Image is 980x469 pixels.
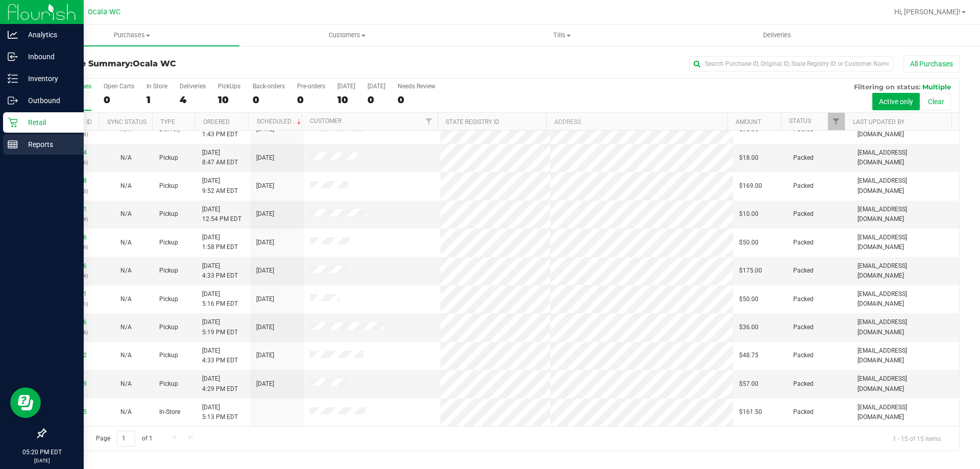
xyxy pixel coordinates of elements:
button: N/A [120,407,132,417]
a: Deliveries [670,24,885,46]
span: $57.00 [739,379,758,389]
inline-svg: Retail [8,117,18,128]
div: 0 [297,94,325,106]
span: [EMAIL_ADDRESS][DOMAIN_NAME] [857,374,953,393]
span: [DATE] [256,323,274,332]
div: 1 [146,94,167,106]
div: Deliveries [180,83,206,90]
span: [EMAIL_ADDRESS][DOMAIN_NAME] [857,346,953,365]
span: Packed [793,238,814,248]
span: [EMAIL_ADDRESS][DOMAIN_NAME] [857,317,953,337]
button: N/A [120,209,132,219]
span: Not Applicable [120,352,132,359]
div: Pre-orders [297,83,325,90]
p: Outbound [18,94,79,107]
button: N/A [120,323,132,332]
span: [EMAIL_ADDRESS][DOMAIN_NAME] [857,233,953,252]
a: 11990286 [58,262,87,269]
inline-svg: Analytics [8,30,18,40]
span: Pickup [159,181,178,191]
span: [DATE] 4:29 PM EDT [202,374,238,393]
div: [DATE] [367,83,385,90]
div: 4 [180,94,206,106]
span: Pickup [159,209,178,219]
span: [DATE] 1:58 PM EDT [202,233,238,252]
span: $50.00 [739,294,758,304]
p: Inbound [18,51,79,63]
div: 10 [337,94,355,106]
span: Ocala WC [133,59,176,68]
p: Reports [18,138,79,151]
div: [DATE] [337,83,355,90]
span: Customers [240,31,454,40]
span: [EMAIL_ADDRESS][DOMAIN_NAME] [857,403,953,422]
span: Hi, [PERSON_NAME]! [894,8,961,16]
a: Scheduled [257,118,303,125]
span: [DATE] 5:13 PM EDT [202,403,238,422]
span: Not Applicable [120,324,132,331]
span: Not Applicable [120,210,132,217]
span: [DATE] [256,209,274,219]
span: [EMAIL_ADDRESS][DOMAIN_NAME] [857,261,953,281]
button: N/A [120,266,132,276]
p: Analytics [18,29,79,41]
span: Not Applicable [120,182,132,189]
span: Not Applicable [120,380,132,387]
span: [DATE] [256,351,274,360]
p: 05:20 PM EDT [5,448,79,457]
span: [EMAIL_ADDRESS][DOMAIN_NAME] [857,289,953,309]
span: [DATE] 9:52 AM EDT [202,176,238,195]
span: Packed [793,209,814,219]
span: Packed [793,294,814,304]
span: [EMAIL_ADDRESS][DOMAIN_NAME] [857,148,953,167]
button: N/A [120,153,132,163]
span: Pickup [159,323,178,332]
div: 10 [218,94,240,106]
a: 11990601 [58,290,87,298]
a: 11988996 [58,234,87,241]
span: Not Applicable [120,267,132,274]
span: [DATE] [256,379,274,389]
span: Tills [455,31,669,40]
a: 11990686 [58,318,87,326]
span: Pickup [159,238,178,248]
span: $175.00 [739,266,762,276]
span: Not Applicable [120,154,132,161]
th: Address [546,113,727,131]
a: 11990645 [58,408,87,415]
button: All Purchases [903,55,960,72]
span: [DATE] 4:33 PM EDT [202,261,238,281]
a: 11990282 [58,352,87,359]
p: [DATE] [5,457,79,464]
span: Pickup [159,153,178,163]
button: Active only [872,93,920,110]
span: $10.00 [739,209,758,219]
span: $50.00 [739,238,758,248]
span: [DATE] 8:47 AM EDT [202,148,238,167]
span: Packed [793,351,814,360]
span: [DATE] [256,266,274,276]
a: Tills [454,24,669,46]
div: In Store [146,83,167,90]
span: $48.75 [739,351,758,360]
input: 1 [117,431,135,447]
span: Packed [793,379,814,389]
div: 0 [104,94,134,106]
a: State Registry ID [446,118,499,126]
a: Status [789,117,811,125]
button: N/A [120,294,132,304]
a: Sync Status [107,118,146,126]
a: Customers [239,24,454,46]
p: Inventory [18,72,79,85]
inline-svg: Inventory [8,73,18,84]
span: Pickup [159,379,178,389]
span: Packed [793,266,814,276]
a: Amount [736,118,761,126]
div: 0 [398,94,435,106]
a: Last Updated By [853,118,904,126]
span: $18.00 [739,153,758,163]
a: Ordered [203,118,230,126]
p: Retail [18,116,79,129]
span: Not Applicable [120,295,132,303]
span: Purchases [24,31,239,40]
